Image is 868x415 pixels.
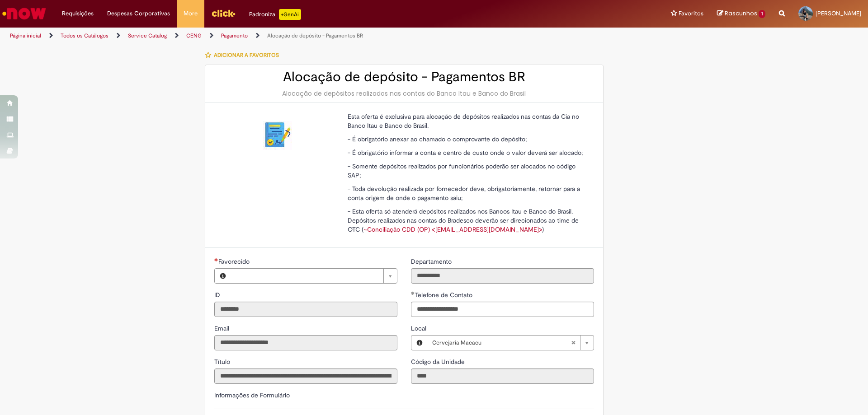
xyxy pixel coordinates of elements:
[214,368,397,384] input: Título
[348,207,587,234] p: - Esta oferta só atenderá depósitos realizados nos Bancos Itau e Banco do Brasil. Depósitos reali...
[221,32,248,39] a: Pagamento
[214,70,594,84] h2: Alocação de depósito - Pagamentos BR
[214,290,222,299] label: Somente leitura - ID
[725,9,757,18] span: Rascunhos
[214,357,232,366] label: Somente leitura - Título
[184,9,198,18] span: More
[214,89,594,98] div: Alocação de depósitos realizados nas contas do Banco Itau e Banco do Brasil
[10,32,41,39] a: Página inicial
[107,9,170,18] span: Despesas Corporativas
[363,225,542,233] a: ~Conciliação CDD (OP) <[EMAIL_ADDRESS][DOMAIN_NAME]>
[411,291,415,295] span: Obrigatório Preenchido
[411,358,467,366] span: Somente leitura - Código da Unidade
[348,112,587,130] p: Esta oferta é exclusiva para alocação de depósitos realizados nas contas da Cia no Banco Itau e B...
[411,336,428,350] button: Local, Visualizar este registro Cervejaria Macacu
[231,269,397,283] a: Limpar campo Favorecido
[214,324,231,333] label: Somente leitura - Email
[249,9,301,20] div: Padroniza
[218,257,251,266] span: Necessários - Favorecido
[411,257,453,266] label: Somente leitura - Departamento
[432,336,571,350] span: Cervejaria Macacu
[128,32,167,39] a: Service Catalog
[411,302,594,317] input: Telefone de Contato
[348,162,587,180] p: - Somente depósitos realizados por funcionários poderão ser alocados no código SAP;
[717,9,765,18] a: Rascunhos
[211,6,236,20] img: click_logo_yellow_360x200.png
[215,269,231,283] button: Favorecido, Visualizar este registro
[214,335,397,350] input: Email
[759,10,765,18] span: 1
[263,121,292,150] img: Alocação de depósito - Pagamentos BR
[348,148,587,157] p: - É obrigatório informar a conta e centro de custo onde o valor deverá ser alocado;
[214,358,232,366] span: Somente leitura - Título
[279,9,301,20] p: +GenAi
[816,9,861,17] span: [PERSON_NAME]
[428,336,594,350] a: Cervejaria MacacuLimpar campo Local
[411,268,594,284] input: Departamento
[566,336,580,350] abbr: Limpar campo Local
[411,324,428,332] span: Local
[214,391,290,399] label: Informações de Formulário
[1,5,47,23] img: ServiceNow
[679,9,703,18] span: Favoritos
[267,32,363,39] a: Alocação de depósito - Pagamentos BR
[214,302,397,317] input: ID
[415,291,474,299] span: Telefone de Contato
[348,184,587,202] p: - Toda devolução realizada por fornecedor deve, obrigatoriamente, retornar para a conta origem de...
[186,32,202,39] a: CENG
[411,257,453,266] span: Somente leitura - Departamento
[214,51,279,59] span: Adicionar a Favoritos
[7,28,572,44] ul: Trilhas de página
[205,46,284,65] button: Adicionar a Favoritos
[411,368,594,384] input: Código da Unidade
[214,258,218,261] span: Necessários
[348,135,587,144] p: - É obrigatório anexar ao chamado o comprovante do depósito;
[62,9,94,18] span: Requisições
[411,357,467,366] label: Somente leitura - Código da Unidade
[61,32,108,39] a: Todos os Catálogos
[214,291,222,299] span: Somente leitura - ID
